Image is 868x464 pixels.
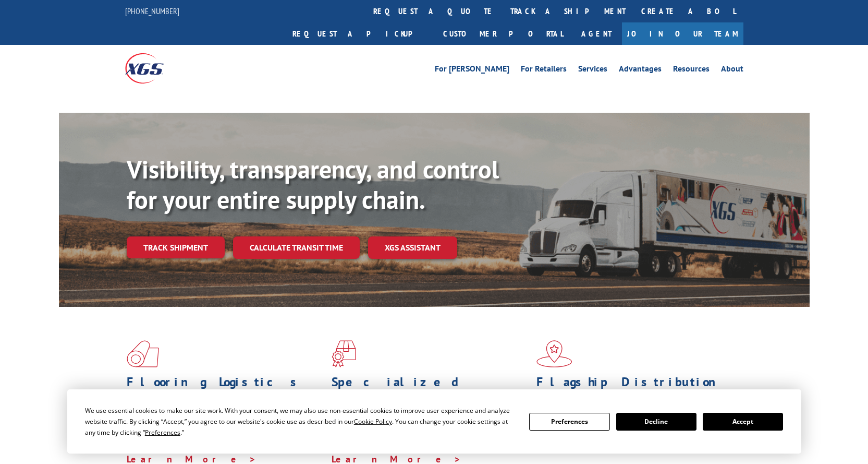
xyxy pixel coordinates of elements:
a: Agent [571,22,622,45]
a: For Retailers [521,65,567,76]
a: [PHONE_NUMBER] [125,6,179,16]
a: Request a pickup [285,22,435,45]
a: Join Our Team [622,22,743,45]
a: Advantages [619,65,662,76]
button: Accept [703,413,783,431]
button: Decline [616,413,696,431]
a: For [PERSON_NAME] [435,65,509,76]
b: Visibility, transparency, and control for your entire supply chain. [127,153,499,216]
a: Resources [673,65,710,76]
div: We use essential cookies to make our site work. With your consent, we may also use non-essential ... [85,405,517,438]
img: xgs-icon-focused-on-flooring-red [332,340,356,367]
div: Cookie Consent Prompt [67,389,801,454]
a: XGS ASSISTANT [368,236,457,259]
span: Cookie Policy [354,417,392,426]
a: Services [578,65,607,76]
a: Customer Portal [435,22,571,45]
h1: Flagship Distribution Model [536,376,733,406]
h1: Specialized Freight Experts [332,376,529,406]
h1: Flooring Logistics Solutions [127,376,324,406]
img: xgs-icon-total-supply-chain-intelligence-red [127,340,159,367]
span: Preferences [145,428,180,437]
a: Track shipment [127,236,225,258]
img: xgs-icon-flagship-distribution-model-red [536,340,572,367]
a: Calculate transit time [233,236,360,259]
a: About [721,65,743,76]
button: Preferences [529,413,609,431]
